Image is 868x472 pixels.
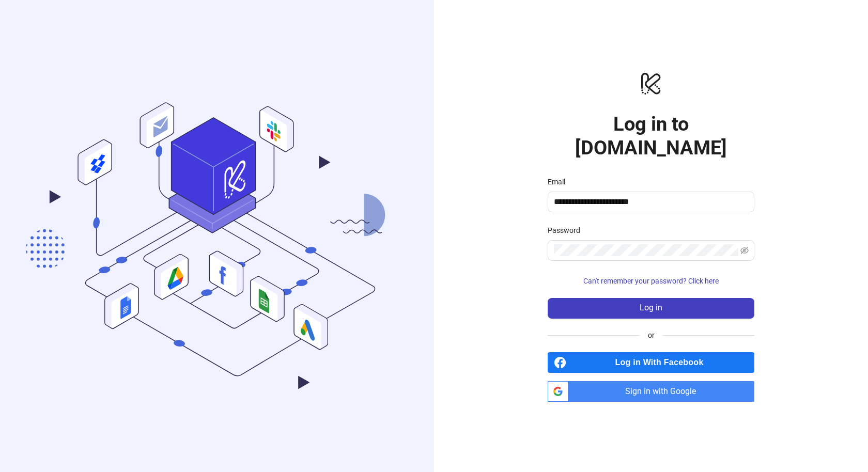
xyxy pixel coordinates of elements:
span: Sign in with Google [572,381,754,402]
span: Log in [640,303,662,312]
input: Password [554,244,738,257]
button: Log in [548,298,754,319]
span: Log in With Facebook [570,352,754,373]
a: Sign in with Google [548,381,754,402]
span: eye-invisible [740,246,749,255]
span: Can't remember your password? Click here [583,277,719,285]
input: Email [554,196,746,208]
h1: Log in to [DOMAIN_NAME] [548,112,754,160]
span: or [640,329,663,341]
label: Email [548,176,572,187]
a: Can't remember your password? Click here [548,277,754,285]
button: Can't remember your password? Click here [548,273,754,290]
label: Password [548,225,587,236]
a: Log in With Facebook [548,352,754,373]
